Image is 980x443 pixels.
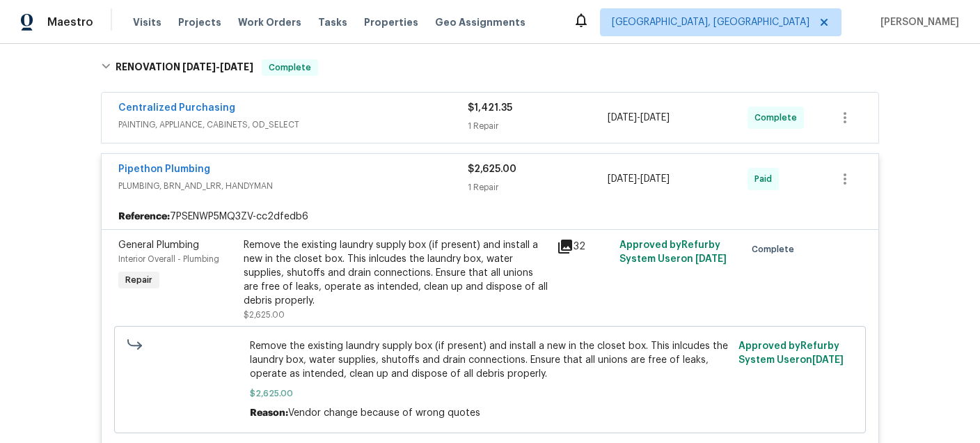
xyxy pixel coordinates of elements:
span: Complete [754,111,803,125]
div: 1 Repair [468,119,608,133]
span: PAINTING, APPLIANCE, CABINETS, OD_SELECT [118,118,468,132]
span: Geo Assignments [435,15,525,29]
span: - [608,111,670,125]
span: [GEOGRAPHIC_DATA], [GEOGRAPHIC_DATA] [612,15,809,29]
span: [DATE] [220,62,253,72]
span: $2,625.00 [250,387,731,401]
a: Pipethon Plumbing [118,164,210,174]
span: - [182,62,253,72]
span: Vendor change because of wrong quotes [288,408,480,418]
span: Visits [133,15,161,29]
span: PLUMBING, BRN_AND_LRR, HANDYMAN [118,179,468,193]
span: $2,625.00 [468,164,516,174]
div: 7PSENWP5MQ3ZV-cc2dfedb6 [102,204,878,229]
span: [DATE] [640,174,670,184]
div: Remove the existing laundry supply box (if present) and install a new in the closet box. This inl... [244,238,548,308]
span: [PERSON_NAME] [875,15,959,29]
span: Repair [120,273,158,287]
div: 1 Repair [468,180,608,194]
span: - [608,172,670,186]
span: Interior Overall - Plumbing [118,255,219,263]
span: [DATE] [608,113,637,123]
b: Reference: [118,210,170,224]
span: Complete [752,242,800,256]
span: Approved by Refurby System User on [738,341,844,365]
span: Tasks [318,17,347,27]
span: Work Orders [238,15,301,29]
span: Properties [364,15,418,29]
span: General Plumbing [118,240,199,250]
span: Maestro [47,15,93,29]
a: Centralized Purchasing [118,103,235,113]
h6: RENOVATION [116,59,253,76]
span: Projects [178,15,221,29]
span: [DATE] [812,355,844,365]
span: [DATE] [608,174,637,184]
span: Reason: [250,408,288,418]
div: RENOVATION [DATE]-[DATE]Complete [97,45,883,90]
span: Approved by Refurby System User on [619,240,727,264]
div: 32 [557,238,611,255]
span: $2,625.00 [244,311,285,319]
span: [DATE] [695,254,727,264]
span: Remove the existing laundry supply box (if present) and install a new in the closet box. This inl... [250,339,731,381]
span: Paid [754,172,777,186]
span: Complete [263,61,317,75]
span: [DATE] [182,62,216,72]
span: $1,421.35 [468,103,512,113]
span: [DATE] [640,113,670,123]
